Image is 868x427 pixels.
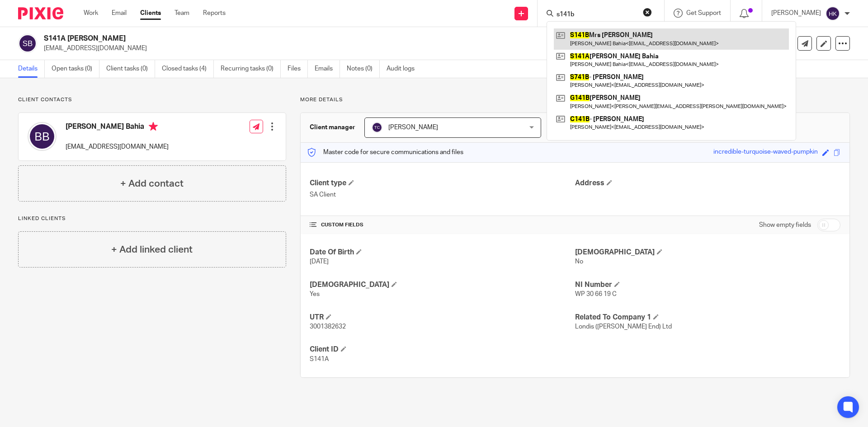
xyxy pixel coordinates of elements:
[300,96,850,103] p: More details
[643,8,652,17] button: Clear
[288,60,308,78] a: Files
[575,258,583,265] span: No
[771,9,821,18] p: [PERSON_NAME]
[162,60,214,78] a: Closed tasks (4)
[388,124,438,131] span: [PERSON_NAME]
[18,96,286,103] p: Client contacts
[52,60,99,78] a: Open tasks (0)
[826,6,840,21] img: svg%3E
[310,313,575,322] h4: UTR
[310,123,355,132] h3: Client manager
[18,7,63,19] img: Pixie
[575,178,840,188] h4: Address
[713,147,818,158] div: incredible-turquoise-waved-pumpkin
[140,9,161,18] a: Clients
[387,60,421,78] a: Audit logs
[310,324,346,330] span: 3001382632
[556,11,637,19] input: Search
[575,313,840,322] h4: Related To Company 1
[203,9,226,18] a: Reports
[66,142,169,151] p: [EMAIL_ADDRESS][DOMAIN_NAME]
[106,60,155,78] a: Client tasks (0)
[44,34,590,43] h2: S141A [PERSON_NAME]
[759,221,811,230] label: Show empty fields
[307,148,463,157] p: Master code for secure communications and files
[44,44,727,53] p: [EMAIL_ADDRESS][DOMAIN_NAME]
[18,60,45,78] a: Details
[686,10,721,16] span: Get Support
[111,243,193,257] h4: + Add linked client
[310,291,320,297] span: Yes
[66,122,169,133] h4: [PERSON_NAME] Bahia
[575,280,840,290] h4: NI Number
[310,356,329,362] span: S141A
[310,345,575,354] h4: Client ID
[347,60,380,78] a: Notes (0)
[575,324,672,330] span: Londis ([PERSON_NAME] End) Ltd
[84,9,98,18] a: Work
[575,248,840,257] h4: [DEMOGRAPHIC_DATA]
[310,248,575,257] h4: Date Of Birth
[372,122,382,133] img: svg%3E
[18,34,37,53] img: svg%3E
[175,9,189,18] a: Team
[315,60,340,78] a: Emails
[221,60,281,78] a: Recurring tasks (0)
[310,178,575,188] h4: Client type
[28,122,57,151] img: svg%3E
[310,280,575,290] h4: [DEMOGRAPHIC_DATA]
[310,221,575,229] h4: CUSTOM FIELDS
[149,122,158,131] i: Primary
[310,190,575,199] p: SA Client
[18,215,286,222] p: Linked clients
[575,291,617,297] span: WP 30 66 19 C
[310,258,329,265] span: [DATE]
[120,177,184,191] h4: + Add contact
[112,9,127,18] a: Email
